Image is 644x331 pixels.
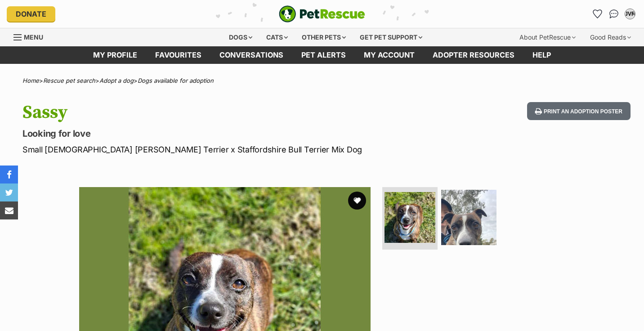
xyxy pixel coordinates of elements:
a: Donate [7,6,55,22]
div: Other pets [295,28,352,46]
a: Pet alerts [292,46,355,64]
ul: Account quick links [590,7,637,21]
h1: Sassy [22,102,393,123]
a: Favourites [590,7,605,21]
div: Good Reads [584,28,637,46]
a: Conversations [607,7,621,21]
img: logo-e224e6f780fb5917bec1dbf3a21bbac754714ae5b6737aabdf751b685950b380.svg [279,5,365,22]
div: About PetRescue [513,28,582,46]
button: favourite [348,192,366,210]
a: Adopter resources [424,46,523,64]
button: Print an adoption poster [527,102,631,121]
a: Rescue pet search [43,77,95,84]
a: PetRescue [279,5,365,22]
a: Favourites [146,46,210,64]
a: Help [523,46,560,64]
a: Dogs available for adoption [138,77,214,84]
div: Dogs [223,28,259,46]
div: Cats [260,28,294,46]
img: Photo of Sassy [385,192,435,243]
span: Menu [24,33,43,41]
div: Get pet support [353,28,429,46]
a: Adopt a dog [99,77,134,84]
p: Small [DEMOGRAPHIC_DATA] [PERSON_NAME] Terrier x Staffordshire Bull Terrier Mix Dog [22,143,393,156]
img: Photo of Sassy [441,190,496,245]
a: conversations [210,46,292,64]
a: Menu [13,28,49,45]
a: My profile [84,46,146,64]
a: My account [355,46,424,64]
div: JVR [626,9,635,18]
img: chat-41dd97257d64d25036548639549fe6c8038ab92f7586957e7f3b1b290dea8141.svg [609,9,619,18]
p: Looking for love [22,127,393,140]
button: My account [623,7,637,21]
a: Home [22,77,39,84]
